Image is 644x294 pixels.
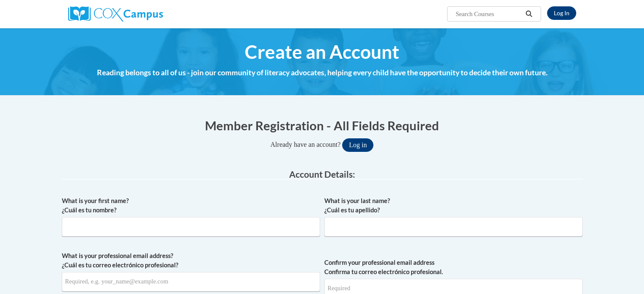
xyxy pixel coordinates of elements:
span: Create an Account [245,41,399,63]
label: What is your professional email address? ¿Cuál es tu correo electrónico profesional? [62,251,320,270]
button: Search [522,9,535,19]
input: Metadata input [324,217,583,236]
label: What is your last name? ¿Cuál es tu apellido? [324,196,583,215]
h4: Reading belongs to all of us - join our community of literacy advocates, helping every child have... [62,67,583,78]
label: Confirm your professional email address Confirma tu correo electrónico profesional. [324,258,583,277]
button: Log in [342,138,373,152]
input: Search Courses [455,9,522,19]
h1: Member Registration - All Fields Required [62,117,583,134]
input: Metadata input [62,272,320,291]
input: Metadata input [62,217,320,236]
span: Already have an account? [271,141,341,148]
span: Account Details: [289,169,355,179]
label: What is your first name? ¿Cuál es tu nombre? [62,196,320,215]
img: Cox Campus [68,6,163,22]
a: Log In [547,6,576,20]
